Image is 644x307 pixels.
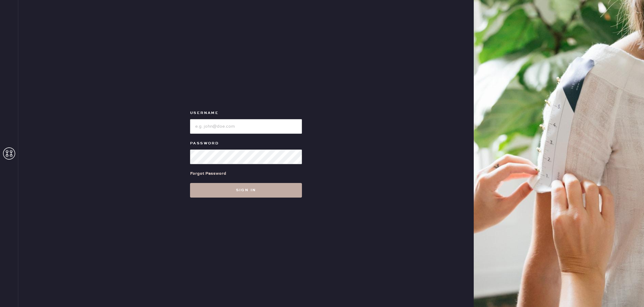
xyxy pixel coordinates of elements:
[190,140,302,147] label: Password
[190,170,226,177] div: Forgot Password
[190,164,226,183] a: Forgot Password
[190,119,302,134] input: e.g. john@doe.com
[190,183,302,198] button: Sign in
[190,109,302,117] label: Username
